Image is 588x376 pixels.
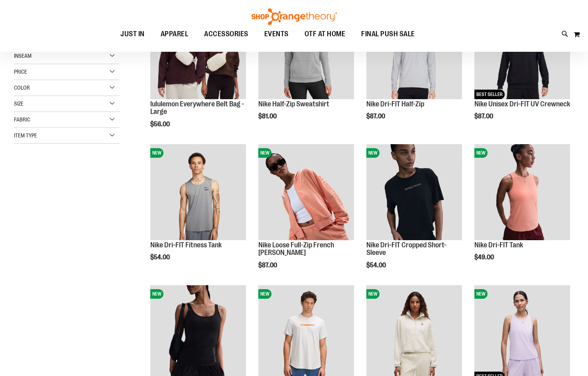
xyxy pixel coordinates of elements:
[297,25,354,43] a: OTF AT HOME
[150,148,163,158] span: NEW
[474,144,570,240] img: Nike Dri-FIT Tank
[474,241,523,249] a: Nike Dri-FIT Tank
[146,140,250,281] div: product
[474,148,488,158] span: NEW
[474,254,495,261] span: $49.00
[474,113,494,120] span: $87.00
[474,3,570,100] a: Nike Unisex Dri-FIT UV CrewneckNEWBEST SELLER
[150,289,163,299] span: NEW
[258,262,278,269] span: $87.00
[258,3,354,100] a: Nike Half-Zip SweatshirtNEW
[153,25,197,43] a: APPAREL
[14,53,31,59] span: Inseam
[150,100,244,116] a: lululemon Everywhere Belt Bag - Large
[150,144,246,240] img: Nike Dri-FIT Fitness Tank
[258,144,354,240] img: Nike Loose Full-Zip French Terry Hoodie
[366,148,380,158] span: NEW
[256,25,297,43] a: EVENTS
[112,25,153,43] a: JUST IN
[361,25,415,43] span: FINAL PUSH SALE
[258,241,334,257] a: Nike Loose Full-Zip French [PERSON_NAME]
[150,3,246,100] a: lululemon Everywhere Belt Bag - LargeNEW
[150,121,171,128] span: $56.00
[150,254,171,261] span: $54.00
[14,69,27,75] span: Price
[161,25,189,43] span: APPAREL
[14,84,30,91] span: Color
[366,241,446,257] a: Nike Dri-FIT Cropped Short-Sleeve
[353,25,423,43] a: FINAL PUSH SALE
[474,90,505,99] span: BEST SELLER
[250,8,338,25] img: Shop Orangetheory
[474,100,570,108] a: Nike Unisex Dri-FIT UV Crewneck
[366,100,424,108] a: Nike Dri-FIT Half-Zip
[258,148,271,158] span: NEW
[150,241,222,249] a: Nike Dri-FIT Fitness Tank
[366,289,380,299] span: NEW
[258,289,271,299] span: NEW
[366,113,386,120] span: $87.00
[366,3,462,100] a: Nike Dri-FIT Half-ZipNEW
[150,144,246,241] a: Nike Dri-FIT Fitness TankNEW
[254,140,358,289] div: product
[474,289,488,299] span: NEW
[258,100,329,108] a: Nike Half-Zip Sweatshirt
[258,113,278,120] span: $81.00
[120,25,145,43] span: JUST IN
[14,116,30,123] span: Fabric
[366,144,462,240] img: Nike Dri-FIT Cropped Short-Sleeve
[264,25,289,43] span: EVENTS
[366,144,462,241] a: Nike Dri-FIT Cropped Short-SleeveNEW
[470,140,574,281] div: product
[14,132,37,139] span: Item Type
[362,140,466,289] div: product
[258,144,354,241] a: Nike Loose Full-Zip French Terry HoodieNEW
[14,100,24,107] span: Size
[366,262,387,269] span: $54.00
[196,25,256,43] a: ACCESSORIES
[474,144,570,241] a: Nike Dri-FIT TankNEW
[204,25,248,43] span: ACCESSORIES
[305,25,346,43] span: OTF AT HOME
